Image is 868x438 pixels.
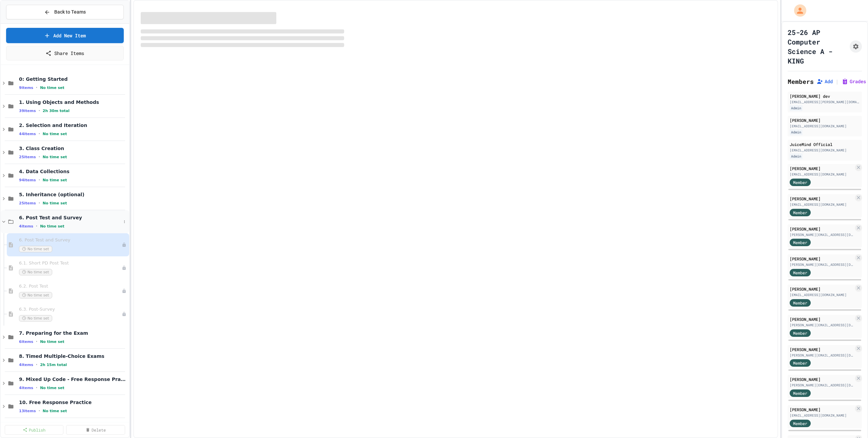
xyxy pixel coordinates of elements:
span: No time set [43,132,67,136]
span: Member [793,270,807,276]
span: No time set [19,269,52,275]
button: Assignment Settings [850,40,862,53]
span: • [39,154,40,160]
span: Member [793,209,807,216]
span: Member [793,300,807,306]
span: 4 items [19,363,33,367]
div: [PERSON_NAME][EMAIL_ADDRESS][DOMAIN_NAME] [790,353,854,358]
button: Back to Teams [6,5,124,19]
span: 4 items [19,386,33,390]
span: 6.1. Short PD Post Test [19,260,122,266]
div: [EMAIL_ADDRESS][DOMAIN_NAME] [790,292,854,297]
span: 9 items [19,86,33,90]
span: No time set [40,224,64,229]
a: Delete [66,425,125,435]
span: Member [793,330,807,336]
span: Back to Teams [54,8,86,16]
span: • [36,385,37,390]
div: [PERSON_NAME] [790,286,854,292]
span: 4. Data Collections [19,168,128,175]
span: 25 items [19,201,36,205]
span: 6. Post Test and Survey [19,215,121,221]
span: No time set [43,201,67,205]
h1: 25-26 AP Computer Science A - KING [788,28,847,66]
span: 2. Selection and Iteration [19,122,128,128]
span: 3. Class Creation [19,145,128,151]
div: [PERSON_NAME] [790,196,854,202]
div: [PERSON_NAME] [790,117,860,123]
span: No time set [19,315,52,322]
span: 2h 15m total [40,363,67,367]
span: • [39,131,40,136]
span: No time set [43,178,67,182]
span: 7. Preparing for the Exam [19,330,128,336]
span: Member [793,179,807,185]
div: [PERSON_NAME] [790,316,854,322]
span: No time set [43,155,67,159]
div: [PERSON_NAME][EMAIL_ADDRESS][DOMAIN_NAME] [790,232,854,237]
span: No time set [40,340,64,344]
span: • [39,408,40,414]
span: 6. Post Test and Survey [19,237,122,243]
span: • [39,200,40,206]
a: Share Items [6,46,124,60]
span: | [835,77,839,86]
span: Member [793,420,807,426]
div: [PERSON_NAME] [790,226,854,232]
span: 5. Inheritance (optional) [19,191,128,198]
span: 13 items [19,409,36,413]
div: [EMAIL_ADDRESS][DOMAIN_NAME] [790,413,854,418]
button: Add [816,78,833,85]
a: Add New Item [6,28,124,43]
a: Publish [5,425,63,435]
div: [PERSON_NAME] dev [790,93,860,99]
span: No time set [40,386,64,390]
div: Unpublished [122,242,126,247]
div: My Account [787,3,808,18]
div: Unpublished [122,266,126,270]
div: [PERSON_NAME] [790,376,854,382]
button: More options [121,218,128,225]
span: 9. Mixed Up Code - Free Response Practice [19,376,128,382]
div: [PERSON_NAME][EMAIL_ADDRESS][DOMAIN_NAME] [790,262,854,267]
span: No time set [43,409,67,413]
span: 25 items [19,155,36,159]
span: 6 items [19,340,33,344]
span: Member [793,360,807,366]
span: • [39,108,40,113]
div: Admin [790,129,803,135]
span: • [36,85,37,90]
span: 10. Free Response Practice [19,399,128,405]
h2: Members [788,77,814,86]
div: Admin [790,105,803,111]
div: [PERSON_NAME] [790,256,854,262]
div: JuiceMind Official [790,141,860,147]
span: Member [793,390,807,396]
div: Unpublished [122,289,126,293]
span: • [36,339,37,344]
span: Member [793,239,807,245]
div: [EMAIL_ADDRESS][DOMAIN_NAME] [790,124,860,129]
span: No time set [19,246,52,252]
div: [EMAIL_ADDRESS][DOMAIN_NAME] [790,172,854,177]
span: 1. Using Objects and Methods [19,99,128,105]
div: [PERSON_NAME] [790,406,854,413]
button: Grades [842,78,866,85]
span: 6.3. Post-Survey [19,307,122,312]
span: 8. Timed Multiple-Choice Exams [19,353,128,359]
span: • [39,177,40,183]
span: 2h 30m total [43,109,70,113]
div: Unpublished [122,312,126,316]
span: 94 items [19,178,36,182]
span: No time set [19,292,52,298]
span: 39 items [19,109,36,113]
span: • [36,362,37,367]
div: [PERSON_NAME] [790,346,854,352]
span: • [36,223,37,229]
span: No time set [40,86,64,90]
span: 4 items [19,224,33,229]
div: [EMAIL_ADDRESS][DOMAIN_NAME] [790,148,860,153]
div: [PERSON_NAME] [790,165,854,171]
span: 44 items [19,132,36,136]
div: [PERSON_NAME][EMAIL_ADDRESS][DOMAIN_NAME] [790,323,854,328]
